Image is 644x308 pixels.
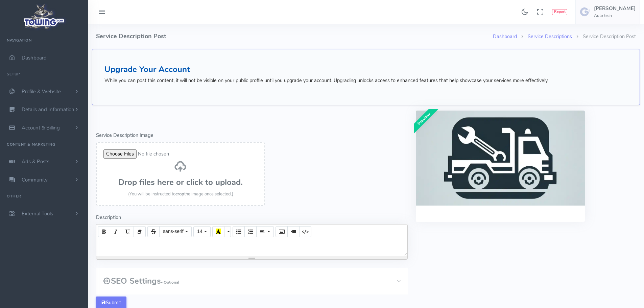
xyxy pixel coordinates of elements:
button: SEO Settings- Optional [96,268,408,294]
label: Description [96,214,121,221]
span: Profile & Website [22,88,61,95]
button: Picture [276,226,288,237]
span: 14 [197,229,202,234]
span: sans-serif [163,229,184,234]
button: Ordered list (CTRL+SHIFT+NUM8) [244,226,257,237]
h5: [PERSON_NAME] [594,6,636,11]
li: Service Description Post [572,33,636,41]
label: Service Description Image [96,132,153,139]
button: Video [287,226,300,237]
button: Strikethrough (CTRL+SHIFT+S) [147,226,160,237]
span: Dashboard [22,54,47,61]
span: Community [22,176,48,183]
button: Italic (CTRL+I) [110,226,122,237]
button: Font Size [193,226,211,237]
button: Remove Font Style (CTRL+\) [134,226,146,237]
button: Bold (CTRL+B) [98,226,110,237]
span: Account & Billing [22,124,60,131]
h3: Drop files here or click to upload. [103,178,258,187]
a: Service Descriptions [528,33,572,40]
p: While you can post this content, it will not be visible on your public profile until you upgrade ... [104,77,627,85]
span: Preview [409,104,438,133]
h6: Auto tech [594,14,636,18]
button: Report [552,9,567,15]
span: External Tools [22,210,53,217]
button: Recent Color [212,226,224,237]
img: user-image [580,6,591,17]
button: Paragraph [256,226,273,237]
h4: Service Description Post [96,24,493,49]
a: Dashboard [493,33,517,40]
strong: crop [175,191,184,197]
img: Service image [416,111,585,206]
button: Unordered list (CTRL+SHIFT+NUM7) [233,226,245,237]
span: Ads & Posts [22,158,49,165]
small: - Optional [161,280,179,285]
span: Details and Information [22,106,74,113]
button: Underline (CTRL+U) [122,226,134,237]
div: resize [96,256,407,259]
button: More Color [224,226,231,237]
button: Code View [299,226,311,237]
h4: Upgrade Your Account [104,65,627,74]
button: Font Family [159,226,192,237]
h3: SEO Settings [103,277,179,285]
img: logo [21,2,67,31]
span: (You will be instructed to the image once selected.) [128,191,233,197]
